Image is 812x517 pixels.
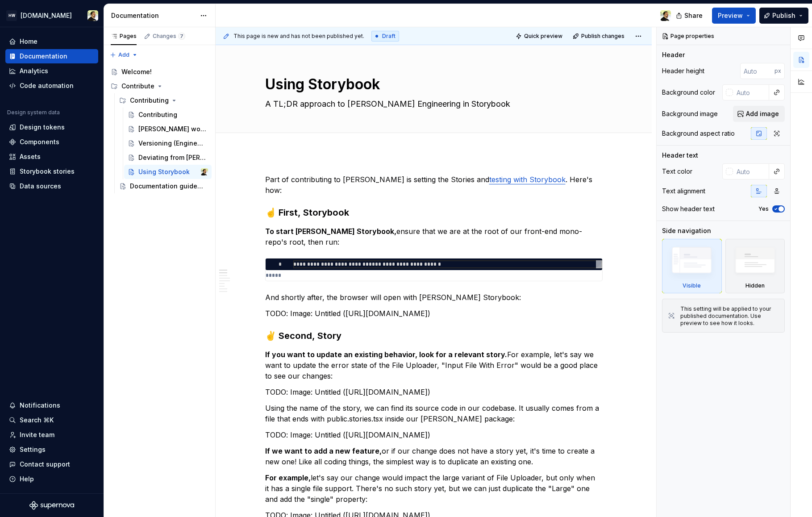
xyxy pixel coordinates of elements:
[265,226,603,247] p: ensure that we are at the root of our front-end mono-repo's root, then run:
[772,11,795,20] span: Publish
[718,11,743,20] span: Preview
[660,10,671,21] img: Honza Toman
[662,226,711,235] div: Side navigation
[683,282,701,289] div: Visible
[745,282,765,289] div: Hidden
[5,457,98,471] button: Contact support
[5,64,98,78] a: Analytics
[20,37,37,46] div: Home
[265,329,603,342] h3: ✌️ Second, Story
[265,207,349,218] strong: ☝️ First, Storybook
[5,442,98,457] a: Settings
[5,398,98,413] button: Notifications
[265,174,603,196] p: Part of contributing to [PERSON_NAME] is setting the Stories and . Here's how:
[124,150,212,165] a: Deviating from [PERSON_NAME]
[20,460,70,469] div: Contact support
[581,33,625,40] span: Publish changes
[20,445,46,454] div: Settings
[116,179,212,193] a: Documentation guidelines
[20,52,67,61] div: Documentation
[662,67,704,75] div: Header height
[265,446,382,455] strong: If we want to add a new feature,
[21,11,72,20] div: [DOMAIN_NAME]
[6,10,17,21] div: HW
[265,403,603,424] p: Using the name of the story, we can find its source code in our codebase. It usually comes from a...
[775,67,781,75] p: px
[116,93,212,108] div: Contributing
[20,416,54,425] div: Search ⌘K
[153,33,185,40] div: Changes
[107,65,212,193] div: Page tree
[121,67,152,76] div: Welcome!
[733,106,785,122] button: Add image
[662,151,698,160] div: Header text
[107,65,212,79] a: Welcome!
[20,138,59,146] div: Components
[20,81,74,90] div: Code automation
[733,163,769,179] input: Auto
[662,88,715,97] div: Background color
[263,74,601,95] textarea: Using Storybook
[684,11,703,20] span: Share
[746,109,779,118] span: Add image
[138,139,206,148] div: Versioning (Engineering)
[662,50,685,59] div: Header
[265,292,603,303] p: And shortly after, the browser will open with [PERSON_NAME] Storybook:
[138,167,190,176] div: Using Storybook
[5,135,98,149] a: Components
[5,428,98,442] a: Invite team
[5,150,98,164] a: Assets
[263,97,601,111] textarea: A TL;DR approach to [PERSON_NAME] Engineering in Storybook
[124,108,212,122] a: Contributing
[671,8,708,24] button: Share
[265,473,311,482] strong: For example,
[662,187,705,196] div: Text alignment
[265,349,603,381] p: For example, let's say we want to update the error state of the File Uploader, "Input File With E...
[20,67,48,75] div: Analytics
[121,82,154,91] div: Contribute
[20,401,60,410] div: Notifications
[662,167,692,176] div: Text color
[725,239,785,293] div: Hidden
[740,63,775,79] input: Auto
[712,8,756,24] button: Preview
[20,167,75,176] div: Storybook stories
[87,10,98,21] img: Honza Toman
[111,11,196,20] div: Documentation
[5,164,98,179] a: Storybook stories
[201,168,208,175] img: Honza Toman
[5,79,98,93] a: Code automation
[265,429,603,440] p: TODO: Image: Untitled ([URL][DOMAIN_NAME])
[138,110,177,119] div: Contributing
[733,84,769,100] input: Auto
[233,33,364,40] span: This page is new and has not been published yet.
[138,125,206,133] div: [PERSON_NAME] workflow
[107,49,141,61] button: Add
[130,182,204,191] div: Documentation guidelines
[382,33,396,40] span: Draft
[124,165,212,179] a: Using StorybookHonza Toman
[662,239,722,293] div: Visible
[489,175,566,184] a: testing with Storybook
[178,33,185,40] span: 7
[5,413,98,427] button: Search ⌘K
[265,227,396,236] strong: To start [PERSON_NAME] Storybook,
[118,51,129,58] span: Add
[265,308,603,319] p: TODO: Image: Untitled ([URL][DOMAIN_NAME])
[124,122,212,136] a: [PERSON_NAME] workflow
[265,387,603,397] p: TODO: Image: Untitled ([URL][DOMAIN_NAME])
[130,96,169,105] div: Contributing
[20,182,61,191] div: Data sources
[20,430,54,439] div: Invite team
[111,33,137,40] div: Pages
[265,350,507,359] strong: If you want to update an existing behavior, look for a relevant story.
[29,501,74,510] svg: Supernova Logo
[524,33,562,40] span: Quick preview
[138,153,206,162] div: Deviating from [PERSON_NAME]
[662,129,735,138] div: Background aspect ratio
[513,30,566,42] button: Quick preview
[5,179,98,193] a: Data sources
[5,49,98,63] a: Documentation
[680,305,779,327] div: This setting will be applied to your published documentation. Use preview to see how it looks.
